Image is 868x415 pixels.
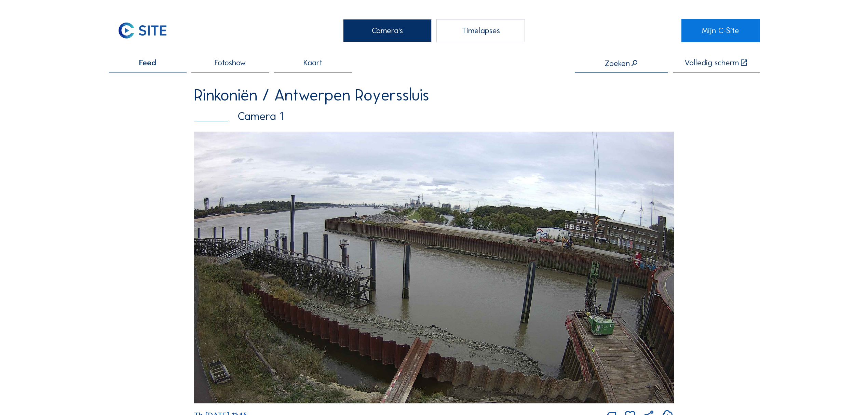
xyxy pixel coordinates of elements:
[436,19,525,42] div: Timelapses
[109,19,187,42] a: C-SITE Logo
[343,19,432,42] div: Camera's
[215,59,246,67] span: Fotoshow
[194,87,674,103] div: Rinkoniën / Antwerpen Royerssluis
[681,19,760,42] a: Mijn C-Site
[194,111,674,122] div: Camera 1
[684,59,739,67] div: Volledig scherm
[139,59,156,67] span: Feed
[303,59,322,67] span: Kaart
[109,19,177,42] img: C-SITE Logo
[194,132,674,403] img: Image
